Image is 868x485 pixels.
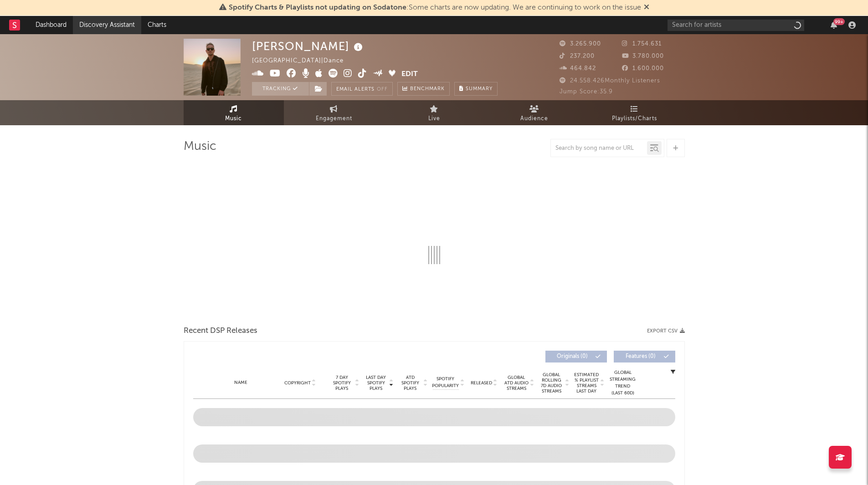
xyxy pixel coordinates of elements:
span: 7 Day Spotify Plays [330,375,354,391]
button: Email AlertsOff [331,82,393,96]
span: 24.558.426 Monthly Listeners [560,78,660,84]
button: Tracking [252,82,309,96]
a: Audience [484,100,585,125]
span: Spotify Popularity [432,376,459,389]
button: Features(0) [614,351,675,362]
a: Playlists/Charts [585,100,685,125]
button: Summary [454,82,498,96]
span: Global Rolling 7D Audio Streams [539,372,564,394]
button: 99+ [831,21,837,29]
div: [GEOGRAPHIC_DATA] | Dance [252,56,354,66]
span: Spotify Charts & Playlists not updating on Sodatone [229,4,406,11]
span: 237.200 [560,53,595,59]
span: Music [225,113,242,124]
span: Dismiss [644,4,649,11]
input: Search by song name or URL [551,145,647,152]
button: Originals(0) [545,351,607,362]
span: Benchmark [410,84,445,95]
a: Dashboard [29,16,73,34]
span: Playlists/Charts [612,113,657,124]
span: Copyright [284,380,311,386]
span: Estimated % Playlist Streams Last Day [574,372,599,394]
span: Jump Score: 35.9 [560,89,613,95]
a: Music [184,100,284,125]
div: 99 + [833,18,845,25]
span: Summary [466,87,493,92]
span: Last Day Spotify Plays [364,375,388,391]
span: ATD Spotify Plays [398,375,422,391]
span: Released [471,380,492,386]
button: Export CSV [647,328,685,334]
span: Live [428,113,440,124]
div: Name [211,379,271,386]
span: Recent DSP Releases [184,326,257,337]
span: 3.265.900 [560,41,601,47]
div: [PERSON_NAME] [252,39,365,54]
a: Discovery Assistant [73,16,141,34]
span: : Some charts are now updating. We are continuing to work on the issue [229,4,641,11]
span: 1.600.000 [622,66,664,71]
span: Global ATD Audio Streams [504,375,529,391]
span: Features ( 0 ) [620,354,662,359]
em: Off [377,87,388,92]
span: Engagement [316,113,352,124]
input: Search for artists [668,20,804,31]
a: Engagement [284,100,384,125]
span: 1.754.631 [622,41,662,47]
span: 464.842 [560,66,596,71]
div: Global Streaming Trend (Last 60D) [609,369,637,397]
span: Audience [520,113,548,124]
a: Live [384,100,484,125]
span: Originals ( 0 ) [551,354,593,359]
a: Benchmark [397,82,450,96]
a: Charts [141,16,173,34]
button: Edit [401,69,418,80]
span: 3.780.000 [622,53,664,59]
